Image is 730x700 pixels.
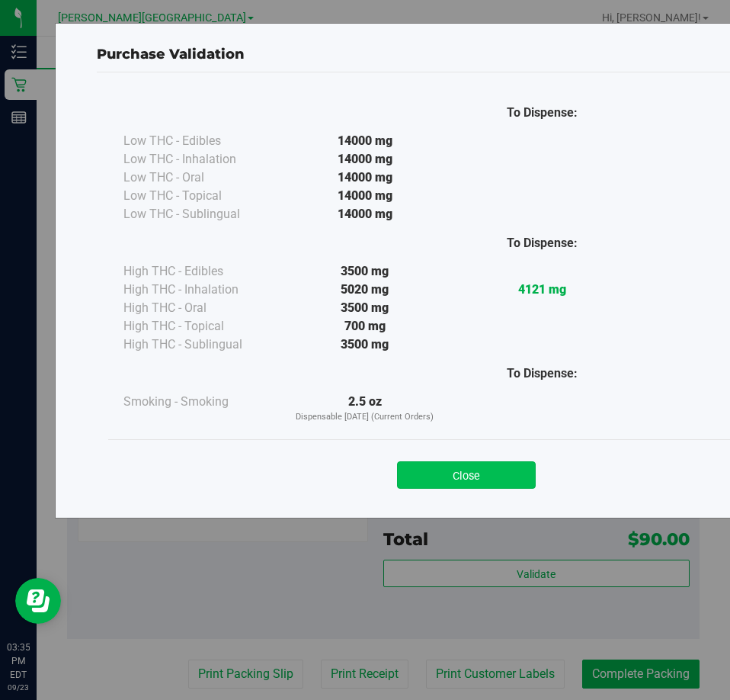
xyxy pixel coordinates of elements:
div: 5020 mg [276,281,453,299]
div: Low THC - Topical [123,187,276,205]
div: 14000 mg [276,132,453,150]
div: To Dispense: [453,234,631,252]
div: Low THC - Sublingual [123,205,276,223]
div: To Dispense: [453,364,631,383]
div: Low THC - Oral [123,169,276,187]
div: 2.5 oz [276,393,453,424]
div: Smoking - Smoking [123,393,276,411]
div: 3500 mg [276,299,453,317]
div: 14000 mg [276,150,453,169]
div: 14000 mg [276,205,453,223]
button: Close [397,461,536,489]
strong: 4121 mg [518,282,566,297]
div: 14000 mg [276,187,453,205]
div: High THC - Topical [123,317,276,336]
div: 3500 mg [276,262,453,281]
span: Purchase Validation [97,46,245,63]
div: High THC - Sublingual [123,336,276,354]
div: High THC - Edibles [123,262,276,281]
p: Dispensable [DATE] (Current Orders) [276,411,453,424]
div: Low THC - Inhalation [123,150,276,169]
div: High THC - Inhalation [123,281,276,299]
iframe: Resource center [15,578,61,624]
div: To Dispense: [453,104,631,122]
div: Low THC - Edibles [123,132,276,150]
div: 700 mg [276,317,453,336]
div: 14000 mg [276,169,453,187]
div: 3500 mg [276,336,453,354]
div: High THC - Oral [123,299,276,317]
